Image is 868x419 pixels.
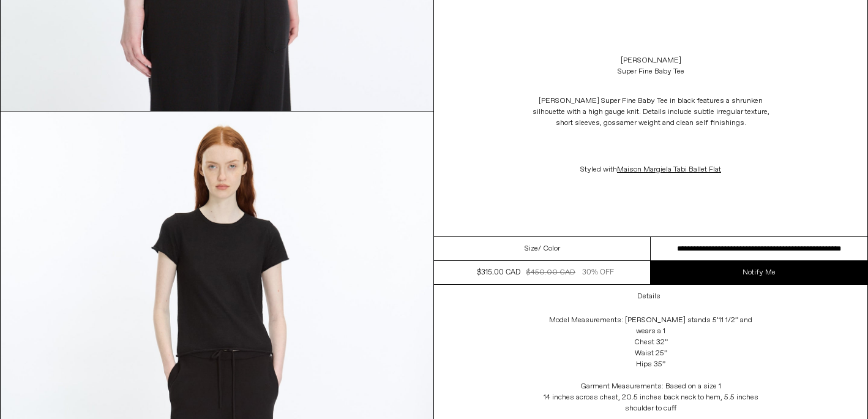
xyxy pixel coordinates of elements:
[526,267,575,278] div: $450.00 CAD
[651,261,867,284] a: Notify Me
[637,292,660,301] h3: Details
[528,89,773,135] p: [PERSON_NAME] Super Fine Baby Tee in black features a shrunken silhouette with a high gauge knit....
[538,243,560,254] span: / Color
[582,267,614,278] div: 30% OFF
[525,243,538,254] span: Size
[528,158,773,181] p: Styled with
[621,55,681,66] a: [PERSON_NAME]
[477,267,520,278] div: $315.00 CAD
[617,165,721,175] a: Maison Margiela Tabi Ballet Flat
[618,66,684,77] div: Super Fine Baby Tee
